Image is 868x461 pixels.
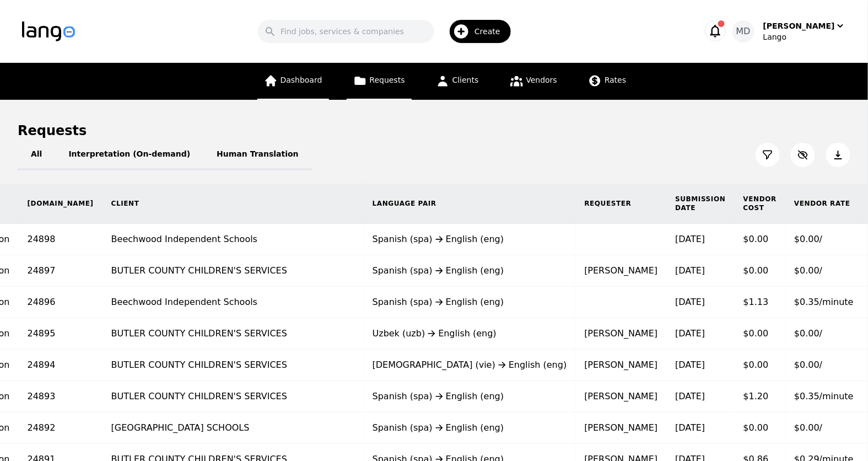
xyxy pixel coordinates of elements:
[103,350,364,381] td: BUTLER COUNTY CHILDREN'S SERVICES
[373,390,567,403] div: Spanish (spa) English (eng)
[794,422,822,433] span: $0.00/
[576,381,667,412] td: [PERSON_NAME]
[103,381,364,412] td: BUTLER COUNTY CHILDREN'S SERVICES
[732,20,846,42] button: MD[PERSON_NAME]Lango
[794,234,822,244] span: $0.00/
[103,318,364,350] td: BUTLER COUNTY CHILDREN'S SERVICES
[429,63,486,100] a: Clients
[18,140,55,170] button: All
[576,318,667,350] td: [PERSON_NAME]
[373,421,567,435] div: Spanish (spa) English (eng)
[203,140,312,170] button: Human Translation
[19,318,103,350] td: 24895
[735,224,786,255] td: $0.00
[19,184,103,224] th: [DOMAIN_NAME]
[576,184,667,224] th: Requester
[576,350,667,381] td: [PERSON_NAME]
[675,328,705,339] time: [DATE]
[281,76,322,84] span: Dashboard
[735,412,786,444] td: $0.00
[763,31,846,42] div: Lango
[373,264,567,277] div: Spanish (spa) English (eng)
[675,265,705,276] time: [DATE]
[19,381,103,412] td: 24893
[103,412,364,444] td: [GEOGRAPHIC_DATA] SCHOOLS
[666,184,734,224] th: Submission Date
[373,296,567,309] div: Spanish (spa) English (eng)
[794,297,854,307] span: $0.35/minute
[103,287,364,318] td: Beechwood Independent Schools
[735,287,786,318] td: $1.13
[55,140,203,170] button: Interpretation (On-demand)
[763,20,835,31] div: [PERSON_NAME]
[347,63,412,100] a: Requests
[735,350,786,381] td: $0.00
[794,391,854,401] span: $0.35/minute
[576,412,667,444] td: [PERSON_NAME]
[675,297,705,307] time: [DATE]
[503,63,564,100] a: Vendors
[675,234,705,244] time: [DATE]
[794,360,822,370] span: $0.00/
[452,76,479,84] span: Clients
[675,391,705,401] time: [DATE]
[370,76,405,84] span: Requests
[581,63,633,100] a: Rates
[258,20,434,43] input: Find jobs, services & companies
[735,184,786,224] th: Vendor Cost
[576,255,667,287] td: [PERSON_NAME]
[257,63,329,100] a: Dashboard
[434,15,517,47] button: Create
[756,143,780,167] button: Filter
[735,381,786,412] td: $1.20
[736,25,751,38] span: MD
[794,328,822,339] span: $0.00/
[785,184,862,224] th: Vendor Rate
[103,224,364,255] td: Beechwood Independent Schools
[826,143,850,167] button: Export Jobs
[19,350,103,381] td: 24894
[19,224,103,255] td: 24898
[22,22,75,41] img: Logo
[475,26,508,37] span: Create
[675,360,705,370] time: [DATE]
[373,358,567,372] div: [DEMOGRAPHIC_DATA] (vie) English (eng)
[675,422,705,433] time: [DATE]
[19,255,103,287] td: 24897
[18,122,87,140] h1: Requests
[373,327,567,340] div: Uzbek (uzb) English (eng)
[103,255,364,287] td: BUTLER COUNTY CHILDREN'S SERVICES
[19,287,103,318] td: 24896
[526,76,557,84] span: Vendors
[791,143,815,167] button: Customize Column View
[373,233,567,246] div: Spanish (spa) English (eng)
[364,184,576,224] th: Language Pair
[605,76,626,84] span: Rates
[19,412,103,444] td: 24892
[103,184,364,224] th: Client
[794,265,822,276] span: $0.00/
[735,318,786,350] td: $0.00
[735,255,786,287] td: $0.00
